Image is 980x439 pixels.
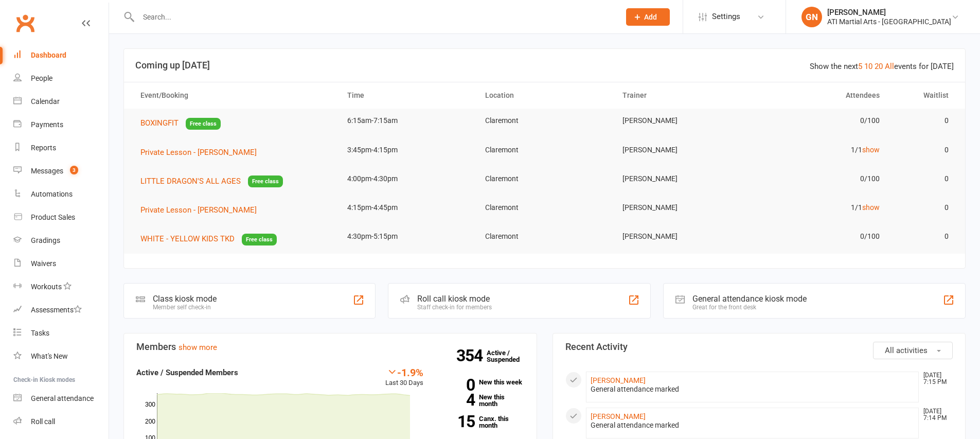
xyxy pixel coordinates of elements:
a: show [862,146,880,154]
a: 354Active / Suspended [487,342,532,371]
a: Waivers [13,252,109,275]
a: Roll call [13,410,109,433]
span: Free class [186,118,221,130]
button: Add [626,8,670,26]
td: [PERSON_NAME] [613,167,751,191]
span: WHITE - YELLOW KIDS TKD [140,234,235,243]
a: 0New this week [439,379,524,385]
div: Tasks [31,329,49,337]
a: show [862,203,880,212]
td: [PERSON_NAME] [613,224,751,249]
span: Free class [248,175,283,187]
td: 1/1 [751,196,889,220]
h3: Coming up [DATE] [135,60,954,71]
button: Private Lesson - [PERSON_NAME] [140,146,264,159]
a: Automations [13,183,109,206]
td: 0 [889,138,958,162]
a: Messages 3 [13,160,109,183]
a: Clubworx [12,10,38,36]
div: General attendance kiosk mode [692,294,807,304]
td: 1/1 [751,138,889,162]
strong: 4 [439,392,475,408]
a: Product Sales [13,206,109,229]
th: Trainer [613,82,751,109]
td: [PERSON_NAME] [613,109,751,133]
div: Payments [31,120,63,129]
td: 0 [889,196,958,220]
td: Claremont [476,109,614,133]
div: Roll call [31,417,55,426]
a: Calendar [13,90,109,113]
button: Private Lesson - [PERSON_NAME] [140,204,264,216]
th: Waitlist [889,82,958,109]
td: 0/100 [751,109,889,133]
td: Claremont [476,196,614,220]
span: Settings [712,5,740,28]
div: People [31,74,52,82]
div: Automations [31,190,73,198]
th: Time [338,82,476,109]
a: Assessments [13,298,109,322]
a: Gradings [13,229,109,252]
td: 0 [889,109,958,133]
div: Great for the front desk [692,304,807,311]
a: All [885,62,894,71]
button: BOXINGFITFree class [140,117,221,130]
strong: Active / Suspended Members [136,368,238,377]
a: [PERSON_NAME] [591,412,646,420]
span: Private Lesson - [PERSON_NAME] [140,205,257,215]
strong: 15 [439,414,475,429]
span: Add [644,13,657,21]
h3: Recent Activity [565,342,953,352]
th: Attendees [751,82,889,109]
a: Dashboard [13,44,109,67]
td: 4:15pm-4:45pm [338,196,476,220]
td: 0/100 [751,224,889,249]
div: Show the next events for [DATE] [810,60,954,73]
td: Claremont [476,138,614,162]
td: 6:15am-7:15am [338,109,476,133]
th: Event/Booking [131,82,338,109]
a: Reports [13,136,109,160]
div: Waivers [31,259,56,268]
div: -1.9% [385,366,423,378]
div: Workouts [31,283,62,291]
div: Product Sales [31,213,75,221]
div: Gradings [31,236,60,244]
div: Last 30 Days [385,366,423,389]
span: All activities [885,346,928,355]
th: Location [476,82,614,109]
a: Tasks [13,322,109,345]
span: 3 [70,166,78,174]
button: LITTLE DRAGON'S ALL AGESFree class [140,175,283,188]
td: 3:45pm-4:15pm [338,138,476,162]
div: Messages [31,167,63,175]
td: [PERSON_NAME] [613,138,751,162]
span: LITTLE DRAGON'S ALL AGES [140,177,241,186]
a: General attendance kiosk mode [13,387,109,410]
button: All activities [873,342,953,359]
a: 15Canx. this month [439,415,524,429]
div: Calendar [31,97,60,106]
h3: Members [136,342,524,352]
a: 20 [875,62,883,71]
td: 4:00pm-4:30pm [338,167,476,191]
div: Reports [31,144,56,152]
a: Workouts [13,275,109,298]
div: What's New [31,352,68,360]
td: Claremont [476,167,614,191]
a: [PERSON_NAME] [591,376,646,384]
div: General attendance marked [591,421,915,430]
td: 0 [889,167,958,191]
a: What's New [13,345,109,368]
input: Search... [135,10,613,24]
a: 10 [864,62,872,71]
a: 5 [858,62,862,71]
span: Free class [242,234,277,245]
div: Staff check-in for members [417,304,492,311]
time: [DATE] 7:14 PM [918,408,952,422]
td: Claremont [476,224,614,249]
div: ATI Martial Arts - [GEOGRAPHIC_DATA] [827,17,951,26]
td: [PERSON_NAME] [613,196,751,220]
strong: 354 [456,348,487,363]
